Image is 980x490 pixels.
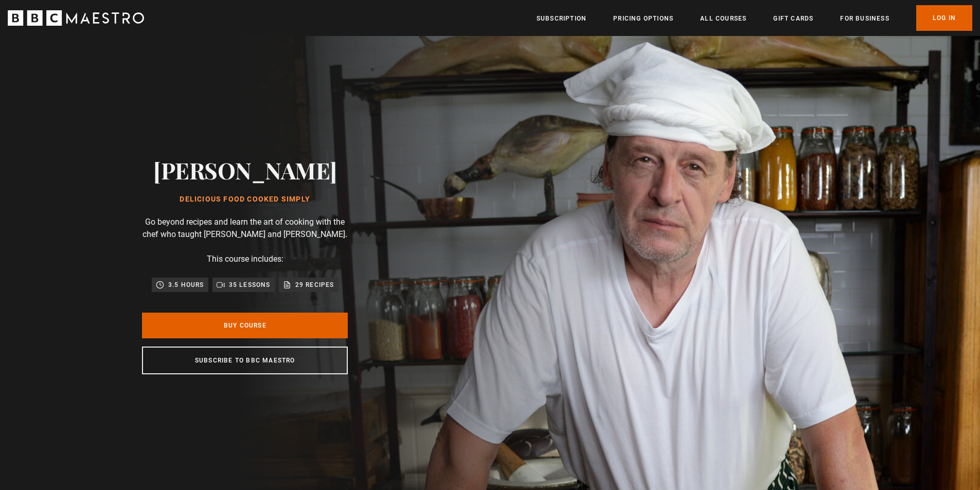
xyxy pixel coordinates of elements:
p: This course includes: [207,253,283,265]
nav: Primary [537,5,972,31]
h2: [PERSON_NAME] [153,157,337,183]
p: 29 recipes [295,280,334,290]
svg: BBC Maestro [8,10,144,26]
a: Pricing Options [613,13,673,24]
p: Go beyond recipes and learn the art of cooking with the chef who taught [PERSON_NAME] and [PERSON... [142,216,348,241]
a: Subscribe to BBC Maestro [142,347,348,374]
a: Gift Cards [773,13,813,24]
h1: Delicious Food Cooked Simply [153,195,337,204]
a: For business [840,13,889,24]
a: All Courses [700,13,746,24]
a: Buy Course [142,313,348,338]
a: Log In [916,5,972,31]
a: Subscription [537,13,586,24]
p: 35 lessons [229,280,271,290]
p: 3.5 hours [168,280,204,290]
